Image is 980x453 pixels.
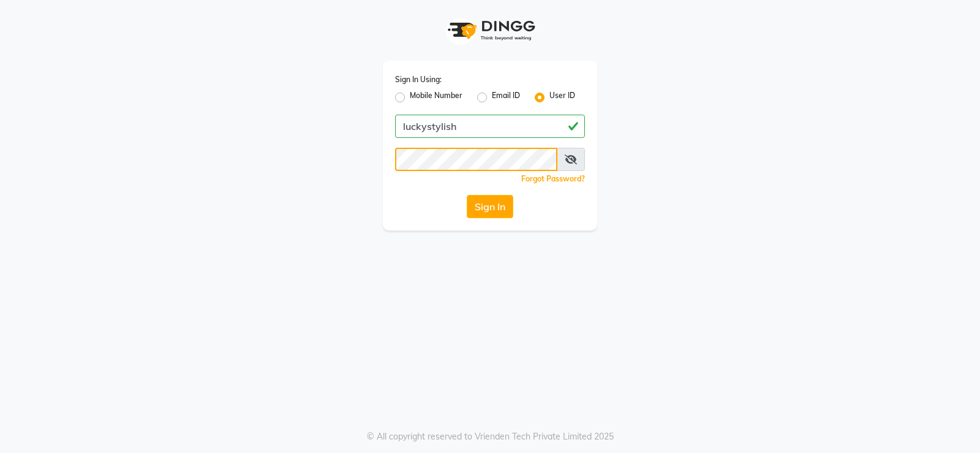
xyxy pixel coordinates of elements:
input: Username [395,148,557,171]
a: Forgot Password? [521,174,585,183]
button: Sign In [467,195,513,218]
input: Username [395,115,585,138]
label: Sign In Using: [395,74,442,85]
img: logo1.svg [441,12,539,48]
label: User ID [549,90,575,105]
label: Mobile Number [410,90,462,105]
label: Email ID [492,90,520,105]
